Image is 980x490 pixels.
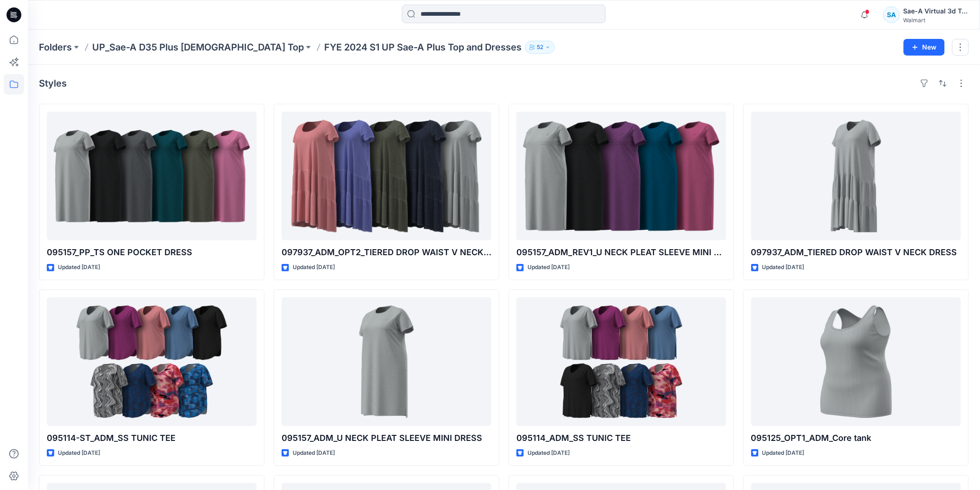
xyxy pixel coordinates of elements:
p: 097937_ADM_OPT2_TIERED DROP WAIST V NECK DRESS [282,246,491,259]
p: 095114_ADM_SS TUNIC TEE [516,432,726,445]
p: 095157_ADM_REV1_U NECK PLEAT SLEEVE MINI DRESS [516,246,726,259]
a: 095114_ADM_SS TUNIC TEE [516,297,726,426]
button: New [904,39,945,56]
p: Updated [DATE] [762,448,804,458]
p: Updated [DATE] [58,263,100,272]
a: Folders [39,41,72,54]
div: SA [883,6,900,23]
p: Updated [DATE] [762,263,804,272]
a: 095125_OPT1_ADM_Core tank [751,297,961,426]
a: 095157_ADM_U NECK PLEAT SLEEVE MINI DRESS [282,297,491,426]
p: 095125_OPT1_ADM_Core tank [751,432,961,445]
a: 097937_ADM_OPT2_TIERED DROP WAIST V NECK DRESS [282,112,491,240]
a: 095114-ST_ADM_SS TUNIC TEE [47,297,257,426]
p: 097937_ADM_TIERED DROP WAIST V NECK DRESS [751,246,961,259]
div: Sae-A Virtual 3d Team [904,6,968,17]
a: 095157_ADM_REV1_U NECK PLEAT SLEEVE MINI DRESS [516,112,726,240]
p: 095157_ADM_U NECK PLEAT SLEEVE MINI DRESS [282,432,491,445]
p: 52 [537,42,543,52]
p: Updated [DATE] [528,263,570,272]
p: 095114-ST_ADM_SS TUNIC TEE [47,432,257,445]
button: 52 [525,41,555,54]
p: 095157_PP_TS ONE POCKET DRESS [47,246,257,259]
p: Updated [DATE] [293,448,335,458]
a: UP_Sae-A D35 Plus [DEMOGRAPHIC_DATA] Top [92,41,304,54]
p: FYE 2024 S1 UP Sae-A Plus Top and Dresses [324,41,521,54]
p: Updated [DATE] [293,263,335,272]
p: Updated [DATE] [528,448,570,458]
div: Walmart [904,17,968,24]
h4: Styles [39,78,67,89]
a: 097937_ADM_TIERED DROP WAIST V NECK DRESS [751,112,961,240]
a: 095157_PP_TS ONE POCKET DRESS [47,112,257,240]
p: Updated [DATE] [58,448,100,458]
